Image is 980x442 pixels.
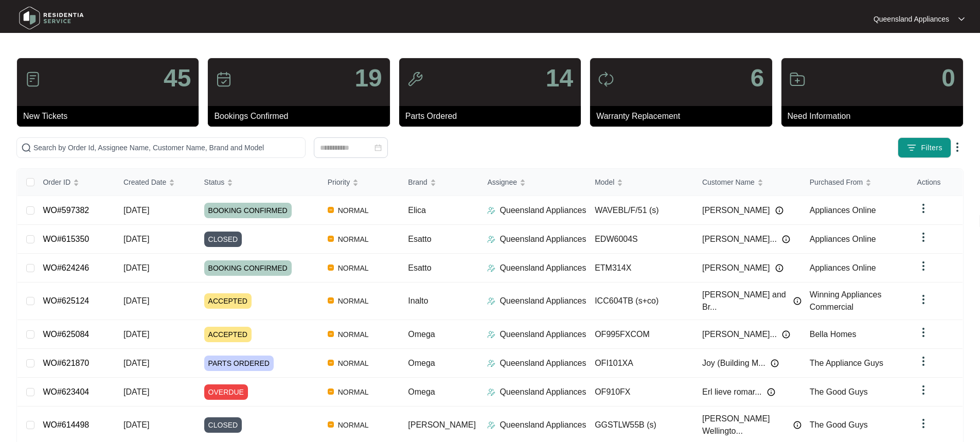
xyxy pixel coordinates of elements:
span: Order ID [43,176,70,188]
p: Queensland Appliances [500,328,586,341]
img: dropdown arrow [917,384,930,396]
img: dropdown arrow [951,141,964,153]
img: Vercel Logo [328,388,334,395]
img: Assigner Icon [487,235,495,243]
p: 6 [751,66,764,91]
p: Need Information [788,110,963,122]
img: search-icon [21,143,31,153]
th: Brand [400,169,479,196]
img: icon [216,71,232,87]
span: [PERSON_NAME] Wellingto... [702,413,788,437]
th: Actions [909,169,963,196]
span: Priority [328,176,350,188]
a: WO#621870 [43,359,89,367]
span: Esatto [408,263,431,272]
span: Winning Appliances Commercial [810,290,882,311]
img: Info icon [775,264,783,272]
p: Queensland Appliances [500,386,586,398]
p: Warranty Replacement [596,110,772,122]
span: [DATE] [123,387,149,396]
span: Customer Name [702,176,755,188]
span: BOOKING CONFIRMED [204,203,292,218]
img: Assigner Icon [487,359,495,367]
span: The Good Guys [810,387,868,396]
p: 14 [546,66,573,91]
span: Model [595,176,614,188]
span: [DATE] [123,235,149,243]
span: BOOKING CONFIRMED [204,260,292,276]
img: Assigner Icon [487,206,495,215]
span: Inalto [408,296,428,305]
img: Vercel Logo [328,236,334,242]
span: NORMAL [334,233,373,245]
span: [DATE] [123,296,149,305]
td: WAVEBL/F/51 (s) [586,196,694,225]
span: Bella Homes [810,330,857,339]
span: [DATE] [123,330,149,339]
img: dropdown arrow [917,326,930,339]
span: CLOSED [204,417,242,433]
img: Info icon [793,421,801,429]
p: Queensland Appliances [500,262,586,274]
p: 45 [164,66,191,91]
img: residentia service logo [15,3,87,33]
span: Brand [408,176,427,188]
a: WO#624246 [43,263,89,272]
span: Esatto [408,235,431,243]
span: NORMAL [334,262,373,274]
a: WO#614498 [43,420,89,429]
img: icon [598,71,614,87]
span: The Appliance Guys [810,359,883,367]
img: Info icon [793,297,801,305]
img: Vercel Logo [328,207,334,213]
span: ACCEPTED [204,327,252,342]
img: Assigner Icon [487,421,495,429]
span: NORMAL [334,419,373,431]
span: OVERDUE [204,384,248,400]
td: OF995FXCOM [586,320,694,349]
span: Appliances Online [810,235,876,243]
span: [DATE] [123,359,149,367]
span: Filters [921,143,942,153]
th: Assignee [479,169,586,196]
span: NORMAL [334,386,373,398]
span: PARTS ORDERED [204,356,274,371]
img: Info icon [782,330,790,339]
p: 19 [354,66,382,91]
span: NORMAL [334,295,373,307]
img: icon [407,71,423,87]
span: [PERSON_NAME]... [702,233,777,245]
span: [DATE] [123,263,149,272]
img: Vercel Logo [328,264,334,271]
p: Queensland Appliances [500,357,586,369]
img: icon [25,71,41,87]
img: dropdown arrow [917,417,930,430]
img: filter icon [906,143,917,153]
span: [DATE] [123,206,149,215]
img: Assigner Icon [487,388,495,396]
img: icon [789,71,806,87]
a: WO#625124 [43,296,89,305]
span: NORMAL [334,204,373,217]
img: Info icon [775,206,783,215]
p: Queensland Appliances [500,204,586,217]
span: Joy (Building M... [702,357,765,369]
img: Vercel Logo [328,297,334,304]
img: Info icon [767,388,775,396]
span: Appliances Online [810,206,876,215]
span: Appliances Online [810,263,876,272]
img: Assigner Icon [487,264,495,272]
th: Model [586,169,694,196]
p: Queensland Appliances [500,419,586,431]
a: WO#597382 [43,206,89,215]
span: Omega [408,359,435,367]
p: Queensland Appliances [874,14,949,24]
img: Vercel Logo [328,331,334,337]
img: Vercel Logo [328,421,334,428]
span: [PERSON_NAME] [408,420,476,429]
span: Omega [408,330,435,339]
img: Vercel Logo [328,360,334,366]
p: Bookings Confirmed [214,110,389,122]
button: filter iconFilters [898,137,951,158]
p: New Tickets [23,110,199,122]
